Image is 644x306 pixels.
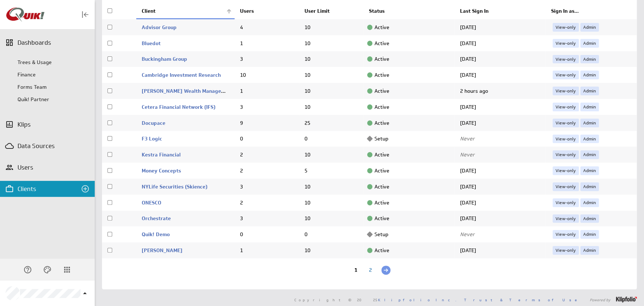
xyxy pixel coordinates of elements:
a: NYLife Securities (Skience) [142,183,207,190]
td: Money Concepts [136,163,235,179]
div: Klipfolio Apps [63,265,71,274]
td: 3 [235,211,299,227]
div: Themes [41,263,54,276]
th: Last Sign In [455,4,546,19]
div: 2 [363,267,378,274]
a: View-only [553,103,579,111]
div: Collapse [79,8,91,21]
a: [PERSON_NAME] Wealth Management (CWM) [142,88,250,94]
td: 5 [299,163,364,179]
a: Quik! Demo [142,231,170,238]
td: Active [363,83,454,99]
td: 10 [235,67,299,83]
td: 10 [299,99,364,115]
div: Help [21,263,34,276]
a: Bluedot [142,40,161,47]
td: Active [363,67,454,83]
a: Admin [580,135,599,143]
a: View-only [553,119,579,127]
div: Clients [17,185,77,193]
td: 10 [299,211,364,227]
span: Never [460,135,475,142]
div: Dashboards [17,39,77,47]
td: Setup [363,131,454,147]
a: View-only [553,23,579,32]
a: View-only [553,39,579,48]
a: Klipfolio Inc. [378,297,456,302]
td: 10 [299,83,364,99]
div: Finance [17,71,91,78]
a: Admin [580,166,599,175]
td: 2 [235,163,299,179]
span: Mar 08, 2021 10:45 AM [460,247,476,254]
a: Admin [580,182,599,191]
td: Bluedot [136,35,235,51]
td: 2 [235,195,299,211]
th: Sign In as... [546,4,637,19]
a: View-only [553,230,579,239]
td: 3 [235,99,299,115]
a: View-only [553,150,579,159]
span: May 17, 2022 12:24 PM [460,215,476,222]
span: Jul 25, 2025 4:18 PM [460,56,476,62]
a: Admin [580,150,599,159]
td: Cetera Financial Network (IFS) [136,99,235,115]
span: Jul 29, 2025 9:43 AM [460,199,476,206]
td: 25 [299,115,364,131]
td: Active [363,179,454,195]
a: Admin [580,198,599,207]
td: 1 [235,83,299,99]
a: Admin [580,246,599,255]
td: Setup [363,226,454,242]
td: 0 [235,226,299,242]
img: Klipfolio logo [6,7,44,22]
td: 10 [299,51,364,67]
div: Trees & Usage [17,59,91,65]
div: Users [17,163,77,171]
td: 4 [235,19,299,35]
a: View-only [553,182,579,191]
td: Active [363,242,454,258]
td: Active [363,195,454,211]
td: 10 [299,242,364,258]
td: ONESCO [136,195,235,211]
td: 10 [299,195,364,211]
td: Kestra Financial [136,147,235,163]
span: Oct 06, 2025 11:23 AM [460,120,476,126]
a: Admin [580,71,599,79]
a: View-only [553,87,579,95]
a: Admin [580,87,599,95]
span: Apr 25, 2023 10:29 AM [460,183,476,190]
span: Powered by [590,298,610,302]
div: Forms Team [17,84,91,90]
a: View-only [553,214,579,223]
td: 2 [235,147,299,163]
a: Admin [580,230,599,239]
img: logo-footer.png [616,297,637,302]
div: 1 [349,267,363,274]
a: F3 Logic [142,135,162,142]
div: Create a client [79,183,91,195]
td: Active [363,19,454,35]
a: Orchestrate [142,215,171,222]
a: View-only [553,166,579,175]
td: 10 [299,147,364,163]
a: Admin [580,55,599,64]
td: 10 [299,179,364,195]
td: SA Stone [136,242,235,258]
td: 1 [235,35,299,51]
a: Admin [580,39,599,48]
a: Admin [580,119,599,127]
svg: Themes [43,265,52,274]
td: Active [363,99,454,115]
a: Kestra Financial [142,151,181,158]
td: 10 [299,35,364,51]
th: Status [363,4,454,19]
td: Orchestrate [136,211,235,227]
div: Klipfolio Apps [61,263,73,276]
td: NYLife Securities (Skience) [136,179,235,195]
a: Money Concepts [142,167,181,174]
td: Cambridge Investment Research [136,67,235,83]
td: 10 [299,19,364,35]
